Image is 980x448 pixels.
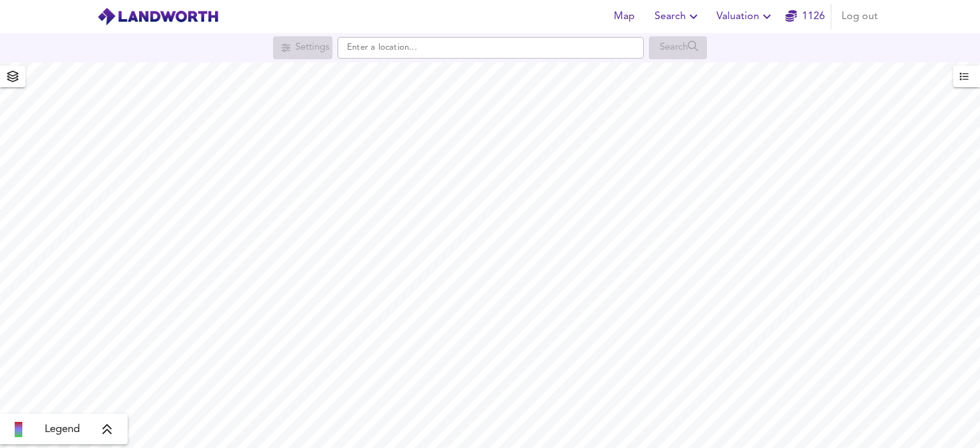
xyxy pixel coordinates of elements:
[836,4,883,29] button: Log out
[338,37,644,59] input: Enter a location...
[609,8,639,25] span: Map
[785,8,825,25] a: 1126
[655,8,701,25] span: Search
[45,422,80,437] span: Legend
[711,4,780,29] button: Valuation
[650,4,706,29] button: Search
[273,36,332,59] div: Search for a location first or explore the map
[649,36,707,59] div: Search for a location first or explore the map
[842,8,878,25] span: Log out
[716,8,775,25] span: Valuation
[604,4,644,29] button: Map
[97,7,219,26] img: logo
[785,4,826,29] button: 1126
